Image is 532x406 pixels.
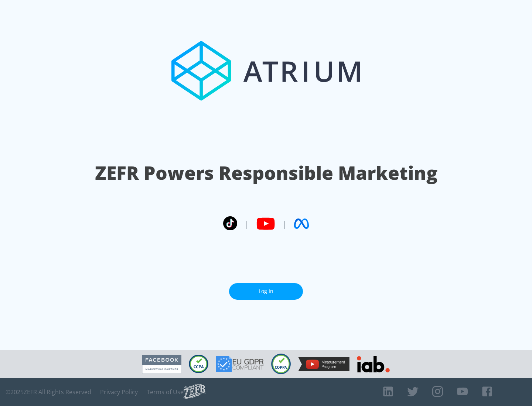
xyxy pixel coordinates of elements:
span: © 2025 ZEFR All Rights Reserved [6,388,91,396]
span: | [245,218,249,229]
img: YouTube Measurement Program [298,357,349,371]
a: Terms of Use [147,388,184,396]
img: Facebook Marketing Partner [142,355,181,374]
a: Log In [229,283,303,300]
img: COPPA Compliant [271,354,291,374]
a: Privacy Policy [100,388,138,396]
img: CCPA Compliant [189,355,208,373]
span: | [282,218,287,229]
h1: ZEFR Powers Responsible Marketing [95,160,437,186]
img: IAB [357,356,390,372]
img: GDPR Compliant [216,356,264,372]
